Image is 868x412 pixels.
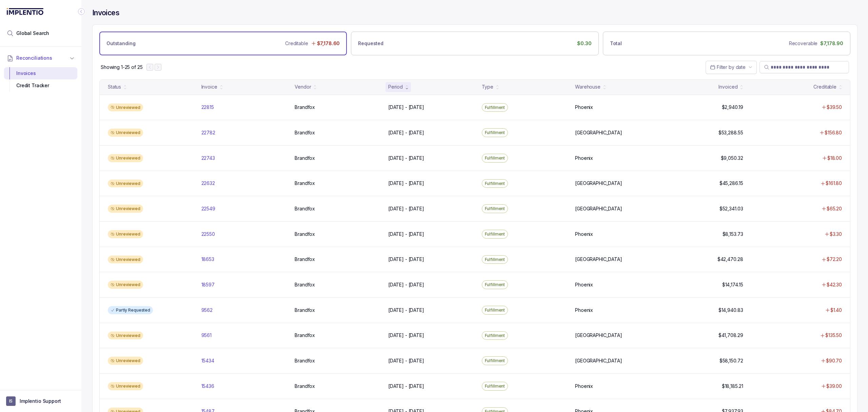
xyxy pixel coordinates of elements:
div: Creditable [813,83,836,90]
p: $53,288.55 [718,129,743,136]
p: [DATE] - [DATE] [388,205,424,212]
p: Brandfox [295,256,315,263]
p: $39.00 [826,383,842,390]
p: Brandfox [295,155,315,162]
div: Unreviewed [108,129,143,137]
p: Phoenix [575,231,593,238]
span: Global Search [16,30,49,37]
p: Fulfillment [485,104,505,111]
div: Type [482,83,493,90]
p: Fulfillment [485,357,505,364]
span: User initials [6,396,16,406]
span: Filter by date [717,64,746,70]
p: $41,708.29 [718,332,743,339]
p: Fulfillment [485,256,505,263]
p: Showing 1-25 of 25 [101,64,142,71]
p: Fulfillment [485,155,505,162]
p: 18597 [201,281,215,288]
p: 22549 [201,205,215,212]
p: 22550 [201,231,215,238]
p: Brandfox [295,180,315,187]
div: Unreviewed [108,205,143,213]
p: Implentio Support [20,398,61,405]
div: Unreviewed [108,281,143,289]
p: $9,050.32 [721,155,743,162]
p: Creditable [285,40,308,47]
p: [DATE] - [DATE] [388,129,424,136]
p: Brandfox [295,231,315,238]
p: $52,341.03 [719,205,743,212]
p: 22743 [201,155,215,162]
p: [GEOGRAPHIC_DATA] [575,129,622,136]
p: Phoenix [575,155,593,162]
div: Unreviewed [108,332,143,340]
div: Unreviewed [108,357,143,365]
h4: Invoices [92,8,119,18]
p: $0.30 [577,40,591,47]
div: Invoiced [718,83,737,90]
p: Phoenix [575,307,593,314]
p: Phoenix [575,104,593,111]
p: $8,153.73 [723,231,743,238]
p: Brandfox [295,129,315,136]
p: Requested [358,40,383,47]
p: [DATE] - [DATE] [388,332,424,339]
p: $18.00 [827,155,842,162]
div: Warehouse [575,83,600,90]
p: [GEOGRAPHIC_DATA] [575,180,622,187]
p: 22815 [201,104,214,111]
div: Unreviewed [108,256,143,264]
div: Unreviewed [108,180,143,188]
p: $90.70 [826,357,842,364]
p: $58,150.72 [719,357,743,364]
p: Fulfillment [485,129,505,136]
div: Credit Tracker [9,79,72,92]
div: Partly Requested [108,306,153,314]
div: Period [388,83,403,90]
div: Status [108,83,121,90]
button: Reconciliations [4,51,77,65]
p: $14,940.83 [718,307,743,314]
div: Unreviewed [108,230,143,238]
p: [DATE] - [DATE] [388,307,424,314]
p: $7,178.90 [820,40,843,47]
span: Reconciliations [16,55,52,61]
p: [DATE] - [DATE] [388,383,424,390]
p: $14,174.15 [722,281,743,288]
p: [GEOGRAPHIC_DATA] [575,256,622,263]
p: 22782 [201,129,215,136]
p: Brandfox [295,383,315,390]
p: Phoenix [575,383,593,390]
div: Remaining page entries [101,64,142,71]
p: $45,286.15 [719,180,743,187]
p: Fulfillment [485,281,505,288]
p: Brandfox [295,357,315,364]
p: Brandfox [295,281,315,288]
p: 22632 [201,180,215,187]
p: 9562 [201,307,213,314]
search: Date Range Picker [710,64,746,71]
p: Brandfox [295,307,315,314]
p: Brandfox [295,332,315,339]
p: 18653 [201,256,214,263]
p: Fulfillment [485,180,505,187]
p: Fulfillment [485,307,505,314]
div: Vendor [295,83,311,90]
p: $18,185.21 [722,383,743,390]
p: Total [610,40,622,47]
p: 9561 [201,332,212,339]
p: [DATE] - [DATE] [388,231,424,238]
p: [GEOGRAPHIC_DATA] [575,357,622,364]
p: Fulfillment [485,332,505,339]
div: Unreviewed [108,104,143,112]
p: Fulfillment [485,383,505,390]
p: [GEOGRAPHIC_DATA] [575,205,622,212]
div: Unreviewed [108,154,143,162]
div: Unreviewed [108,382,143,390]
p: $135.50 [825,332,842,339]
p: Brandfox [295,104,315,111]
p: [DATE] - [DATE] [388,104,424,111]
p: $72.20 [827,256,842,263]
p: Fulfillment [485,231,505,238]
p: [DATE] - [DATE] [388,180,424,187]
